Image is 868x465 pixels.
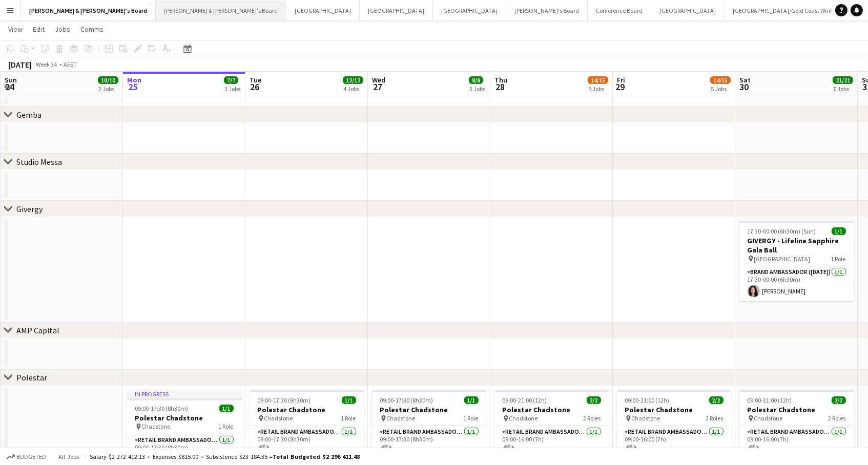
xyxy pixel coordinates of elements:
a: Jobs [51,23,74,36]
h3: GIVERGY - Lifeline Sapphire Gala Ball [739,236,854,255]
span: 1 Role [219,422,234,430]
div: Salary $2 272 412.13 + Expenses $815.00 + Subsistence $23 184.35 = [90,453,360,460]
h3: Polestar Chadstone [739,405,854,414]
div: Studio Messa [16,157,62,167]
button: [GEOGRAPHIC_DATA] [286,1,360,20]
span: View [8,25,23,34]
span: 1/1 [464,396,479,404]
div: In progress [127,390,242,398]
span: Comms [80,25,104,34]
span: 27 [370,81,385,93]
span: Total Budgeted $2 296 411.48 [273,453,360,460]
span: 28 [493,81,507,93]
span: Chadstone [387,414,416,422]
button: [GEOGRAPHIC_DATA] [651,1,725,20]
button: [GEOGRAPHIC_DATA] [433,1,506,20]
span: 09:00-17:30 (8h30m) [135,405,189,412]
span: Budgeted [16,453,46,460]
app-card-role: RETAIL Brand Ambassador ([DATE])1/109:00-16:00 (7h)[PERSON_NAME] [739,426,854,461]
div: 3 Jobs [224,85,240,93]
app-card-role: RETAIL Brand Ambassador (Mon - Fri)1/109:00-16:00 (7h)[PERSON_NAME] [617,426,732,461]
h3: Polestar Chadstone [617,405,732,414]
a: Edit [29,23,49,36]
button: [GEOGRAPHIC_DATA] [360,1,433,20]
span: 24 [3,81,17,93]
div: 4 Jobs [343,85,363,93]
button: [PERSON_NAME] & [PERSON_NAME]'s Board [21,1,156,20]
button: [PERSON_NAME]'s Board [506,1,588,20]
span: 2/2 [709,396,724,404]
span: 1/1 [832,227,846,235]
span: 09:00-17:30 (8h30m) [258,396,311,404]
button: [PERSON_NAME] & [PERSON_NAME]'s Board [156,1,286,20]
span: 2/2 [587,396,601,404]
span: 1 Role [341,414,356,422]
div: 5 Jobs [588,85,608,93]
app-job-card: 09:00-17:30 (8h30m)1/1Polestar Chadstone Chadstone1 RoleRETAIL Brand Ambassador (Mon - Fri)1/109:... [372,390,487,461]
span: Sun [5,75,17,84]
span: Edit [33,25,45,34]
span: Chadstone [264,414,293,422]
h3: Polestar Chadstone [372,405,487,414]
span: 7/7 [224,76,238,84]
app-job-card: 17:30-00:00 (6h30m) (Sun)1/1GIVERGY - Lifeline Sapphire Gala Ball [GEOGRAPHIC_DATA]1 RoleBrand Am... [739,221,854,301]
span: 26 [248,81,261,93]
span: Jobs [55,25,70,34]
span: 29 [615,81,625,93]
span: Chadstone [509,414,538,422]
app-card-role: RETAIL Brand Ambassador (Mon - Fri)1/109:00-17:30 (8h30m)[PERSON_NAME] [250,426,364,461]
span: Week 34 [34,60,59,68]
h3: Polestar Chadstone [250,405,364,414]
div: 3 Jobs [469,85,485,93]
span: 09:00-17:30 (8h30m) [380,396,433,404]
span: [GEOGRAPHIC_DATA] [754,255,811,263]
span: Tue [250,75,261,84]
span: 09:00-21:00 (12h) [748,396,792,404]
span: Chadstone [142,422,171,430]
span: Fri [617,75,625,84]
div: 7 Jobs [833,85,853,93]
app-card-role: Brand Ambassador ([DATE])1/117:30-00:00 (6h30m)[PERSON_NAME] [739,266,854,301]
div: Gemba [16,110,42,120]
a: View [4,23,27,36]
app-job-card: 09:00-17:30 (8h30m)1/1Polestar Chadstone Chadstone1 RoleRETAIL Brand Ambassador (Mon - Fri)1/109:... [250,390,364,461]
h3: Polestar Chadstone [127,413,242,422]
span: 2 Roles [584,414,601,422]
span: Thu [494,75,507,84]
div: 5 Jobs [711,85,730,93]
span: 1/1 [342,396,356,404]
span: 21/21 [833,76,853,84]
span: Sat [739,75,751,84]
app-card-role: RETAIL Brand Ambassador (Mon - Fri)1/109:00-16:00 (7h)[PERSON_NAME] [494,426,609,461]
button: [GEOGRAPHIC_DATA]/Gold Coast Winter [725,1,846,20]
span: 30 [738,81,751,93]
span: 1 Role [464,414,479,422]
div: [DATE] [8,59,32,70]
span: 09:00-21:00 (12h) [625,396,670,404]
span: 1 Role [831,255,846,263]
div: 2 Jobs [98,85,118,93]
span: Mon [127,75,141,84]
h3: Polestar Chadstone [494,405,609,414]
div: AEST [64,60,77,68]
span: 1/1 [219,405,234,412]
span: 14/15 [710,76,731,84]
button: Budgeted [5,451,48,462]
span: 09:00-21:00 (12h) [503,396,547,404]
span: 12/12 [343,76,363,84]
span: Chadstone [632,414,660,422]
button: Conference Board [588,1,651,20]
span: 17:30-00:00 (6h30m) (Sun) [748,227,816,235]
span: 2 Roles [706,414,724,422]
app-card-role: RETAIL Brand Ambassador (Mon - Fri)1/109:00-17:30 (8h30m)[PERSON_NAME] [372,426,487,461]
span: 2 Roles [829,414,846,422]
div: Polestar [16,372,47,383]
a: Comms [76,23,108,36]
div: Givergy [16,204,43,214]
div: AMP Capital [16,325,59,335]
span: 8/8 [469,76,483,84]
span: All jobs [56,453,81,460]
span: 25 [126,81,141,93]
